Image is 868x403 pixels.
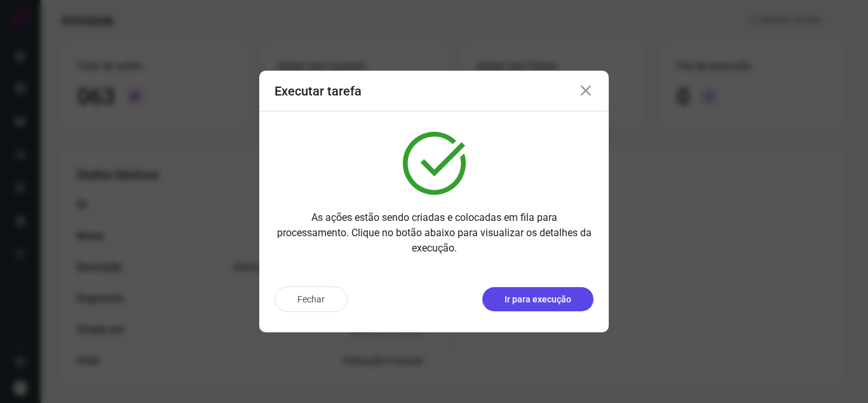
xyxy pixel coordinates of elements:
p: As ações estão sendo criadas e colocadas em fila para processamento. Clique no botão abaixo para ... [275,210,593,256]
p: Ir para execução [505,293,571,306]
button: Ir para execução [482,287,593,311]
button: Fechar [275,286,348,312]
h3: Executar tarefa [275,83,362,99]
img: verified.svg [403,132,466,195]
